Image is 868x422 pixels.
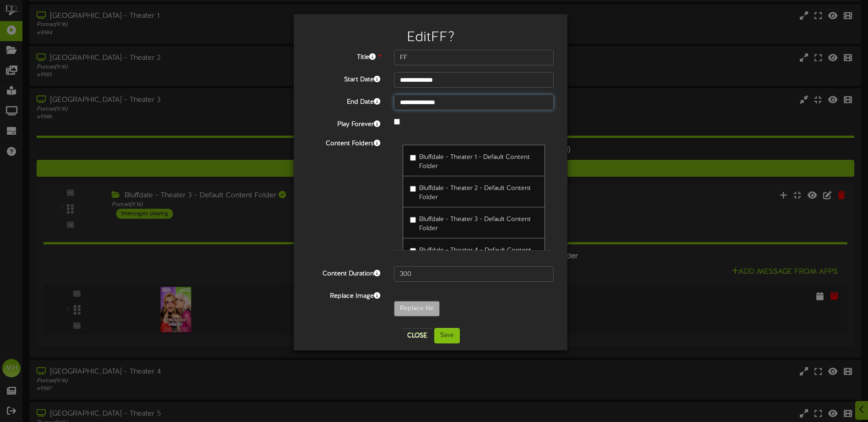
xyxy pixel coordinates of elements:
label: End Date [301,95,387,107]
input: 15 [394,266,554,282]
span: Bluffdale - Theater 3 - Default Content Folder [419,216,531,232]
input: Bluffdale - Theater 1 - Default Content Folder [410,155,416,161]
input: Bluffdale - Theater 3 - Default Content Folder [410,217,416,223]
label: Replace Image [301,289,387,301]
label: Start Date [301,72,387,84]
label: Play Forever [301,117,387,129]
label: Content Folders [301,136,387,148]
label: Content Duration [301,266,387,279]
input: Title [394,50,554,65]
label: Title [301,50,387,62]
input: Bluffdale - Theater 4 - Default Content Folder [410,248,416,254]
span: Bluffdale - Theater 4 - Default Content Folder [419,247,531,263]
span: Bluffdale - Theater 1 - Default Content Folder [419,154,530,170]
button: Close [402,328,432,343]
input: Bluffdale - Theater 2 - Default Content Folder [410,186,416,192]
button: Save [434,328,460,343]
h2: Edit FF ? [307,30,554,45]
span: Bluffdale - Theater 2 - Default Content Folder [419,185,531,201]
